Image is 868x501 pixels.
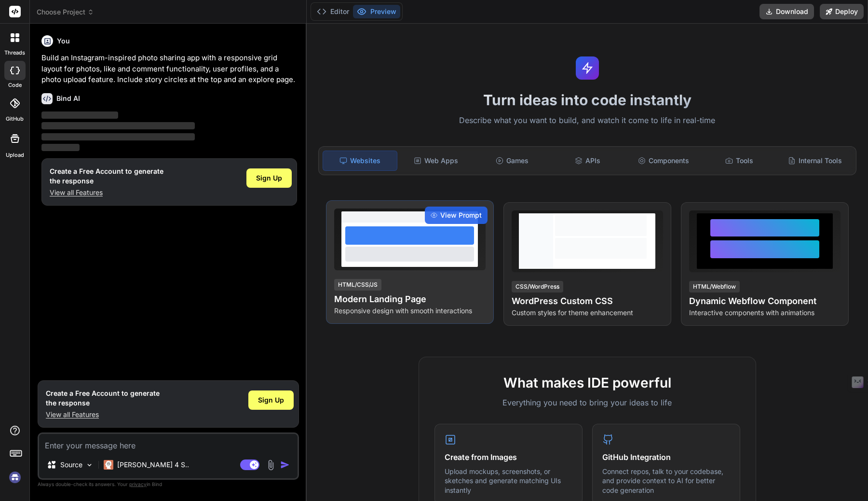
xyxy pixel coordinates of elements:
span: Choose Project [37,7,94,17]
img: icon [280,460,290,470]
h1: Turn ideas into code instantly [312,91,862,109]
img: Claude 4 Sonnet [104,460,113,470]
p: View all Features [46,410,160,419]
div: HTML/CSS/JS [334,279,381,291]
label: Upload [6,151,24,159]
h1: Create a Free Account to generate the response [46,389,160,408]
p: Custom styles for theme enhancement [512,308,663,318]
div: Websites [323,151,397,171]
button: Editor [313,5,353,18]
span: ‌ [41,111,118,119]
span: ‌ [41,133,195,140]
div: Components [626,151,700,171]
p: Responsive design with smooth interactions [334,306,486,316]
p: Build an Instagram-inspired photo sharing app with a responsive grid layout for photos, like and ... [41,53,297,85]
div: Tools [703,151,776,171]
h4: GitHub Integration [602,451,730,463]
button: Deploy [820,4,864,19]
div: APIs [551,151,624,171]
div: Web Apps [399,151,473,171]
h4: Create from Images [445,451,572,463]
span: ‌ [41,144,80,151]
p: Describe what you want to build, and watch it come to life in real-time [312,114,862,127]
button: Download [759,4,814,19]
p: Always double-check its answers. Your in Bind [38,480,299,489]
button: Preview [353,5,400,18]
p: Connect repos, talk to your codebase, and provide context to AI for better code generation [602,467,730,495]
p: [PERSON_NAME] 4 S.. [117,460,189,470]
div: HTML/Webflow [689,281,740,292]
span: Sign Up [256,173,282,183]
p: Upload mockups, screenshots, or sketches and generate matching UIs instantly [445,467,572,495]
div: Internal Tools [778,151,852,171]
h4: WordPress Custom CSS [512,294,663,308]
h4: Dynamic Webflow Component [689,294,841,308]
label: code [8,81,22,89]
span: View Prompt [440,210,482,220]
label: threads [4,49,25,57]
span: ‌ [41,122,195,129]
span: privacy [129,481,147,487]
p: Interactive components with animations [689,308,841,318]
h2: What makes IDE powerful [434,373,740,393]
div: CSS/WordPress [512,281,563,292]
p: Everything you need to bring your ideas to life [434,397,740,408]
img: Pick Models [85,461,94,469]
label: GitHub [6,115,24,123]
h1: Create a Free Account to generate the response [50,167,163,186]
div: Games [475,151,549,171]
img: attachment [265,459,276,471]
h6: You [57,36,70,46]
img: signin [7,469,23,486]
span: Sign Up [258,395,284,405]
p: Source [60,460,82,470]
h4: Modern Landing Page [334,292,486,306]
h6: Bind AI [56,94,80,103]
p: View all Features [50,188,163,197]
